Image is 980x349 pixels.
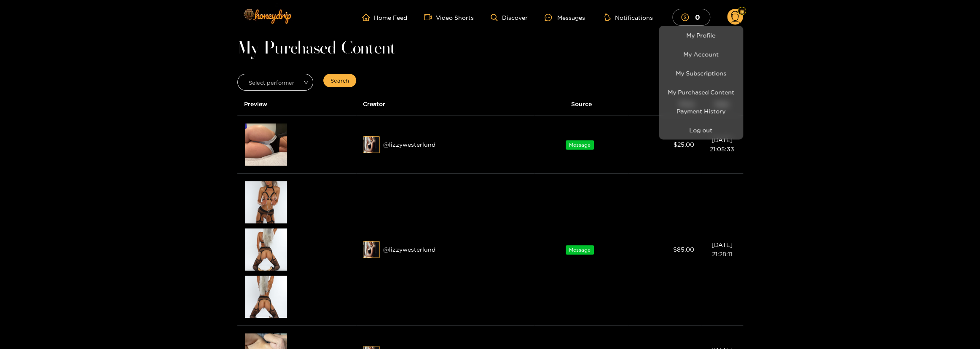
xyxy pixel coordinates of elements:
[661,47,741,62] a: My Account
[661,104,741,118] a: Payment History
[661,66,741,81] a: My Subscriptions
[661,123,741,137] button: Log out
[661,28,741,43] a: My Profile
[661,85,741,99] a: My Purchased Content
